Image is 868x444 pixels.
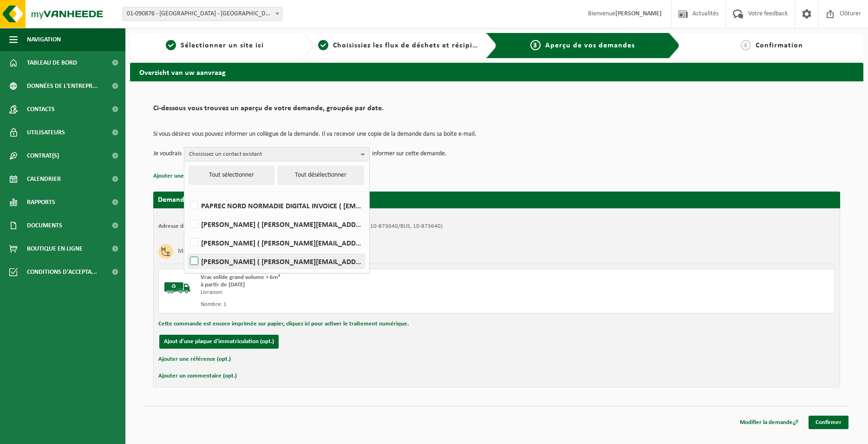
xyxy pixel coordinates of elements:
[545,42,635,49] span: Aperçu de vos demandes
[372,147,447,161] p: informer sur cette demande.
[166,40,176,50] span: 1
[153,105,840,117] h2: Ci-dessous vous trouvez un aperçu de votre demande, groupée par date.
[756,42,803,49] span: Confirmation
[278,166,364,185] button: Tout désélectionner
[27,28,61,51] span: Navigation
[188,236,365,250] label: [PERSON_NAME] ( [PERSON_NAME][EMAIL_ADDRESS][DOMAIN_NAME] )
[27,144,59,167] span: Contrat(s)
[181,42,264,49] span: Sélectionner un site ici
[318,40,328,50] span: 2
[158,196,228,204] strong: Demande pour [DATE]
[27,167,61,191] span: Calendrier
[123,7,282,20] span: 01-090876 - PAPREC NORD NORMANDIE - LA COURNEUVE
[188,199,365,212] label: PAPREC NORD NORMADIE DIGITAL INVOICE ( [EMAIL_ADDRESS][DOMAIN_NAME] )
[201,274,280,280] span: Vrac solide grand volume > 6m³
[27,191,55,214] span: Rapports
[27,214,62,237] span: Documents
[188,217,365,231] label: [PERSON_NAME] ( [PERSON_NAME][EMAIL_ADDRESS][DOMAIN_NAME] )
[189,147,357,161] span: Choisissez un contact existant
[333,42,488,49] span: Choisissiez les flux de déchets et récipients
[733,416,806,429] a: Modifier la demande
[188,254,365,268] label: [PERSON_NAME] ( [PERSON_NAME][EMAIL_ADDRESS][DOMAIN_NAME] )
[27,237,83,260] span: Boutique en ligne
[153,131,840,138] p: Si vous désirez vous pouvez informer un collègue de la demande. Il va recevoir une copie de la de...
[130,63,863,81] h2: Overzicht van uw aanvraag
[27,98,55,121] span: Contacts
[741,40,751,50] span: 4
[158,353,231,365] button: Ajouter une référence (opt.)
[27,260,97,284] span: Conditions d'accepta...
[184,147,370,161] button: Choisissez un contact existant
[318,40,478,51] a: 2Choisissiez les flux de déchets et récipients
[135,40,295,51] a: 1Sélectionner un site ici
[530,40,541,50] span: 3
[201,301,534,308] div: Nombre: 1
[163,274,191,302] img: BL-SO-LV.png
[178,244,339,259] h3: Matières synthétiques mélangées (non-recyclable), PVC exclus
[123,7,282,21] span: 01-090876 - PAPREC NORD NORMANDIE - LA COURNEUVE
[189,166,274,185] button: Tout sélectionner
[158,370,237,382] button: Ajouter un commentaire (opt.)
[27,51,77,74] span: Tableau de bord
[153,170,226,182] button: Ajouter une référence (opt.)
[615,10,662,17] strong: [PERSON_NAME]
[153,147,182,161] p: Je voudrais
[158,318,409,330] button: Cette commande est encore imprimée sur papier, cliquez ici pour activer le traitement numérique.
[158,223,217,229] strong: Adresse de placement:
[159,335,279,349] button: Ajout d'une plaque d'immatriculation (opt.)
[201,282,245,288] strong: à partir de [DATE]
[27,121,65,144] span: Utilisateurs
[809,416,848,429] a: Confirmer
[27,74,98,98] span: Données de l'entrepr...
[201,289,534,296] div: Livraison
